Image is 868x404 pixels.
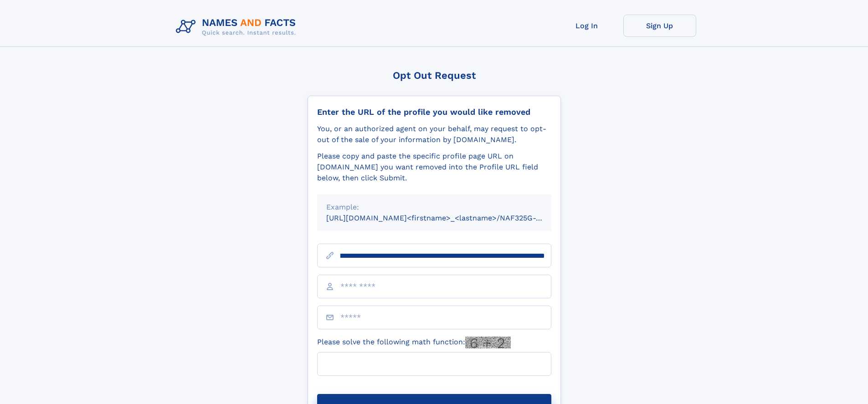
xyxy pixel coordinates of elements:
[326,202,542,213] div: Example:
[308,70,561,81] div: Opt Out Request
[317,151,551,184] div: Please copy and paste the specific profile page URL on [DOMAIN_NAME] you want removed into the Pr...
[317,107,551,117] div: Enter the URL of the profile you would like removed
[172,15,303,39] img: Logo Names and Facts
[317,337,511,348] label: Please solve the following math function:
[550,15,623,37] a: Log In
[317,123,551,145] div: You, or an authorized agent on your behalf, may request to opt-out of the sale of your informatio...
[623,15,696,37] a: Sign Up
[326,214,569,222] small: [URL][DOMAIN_NAME]<firstname>_<lastname>/NAF325G-xxxxxxxx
